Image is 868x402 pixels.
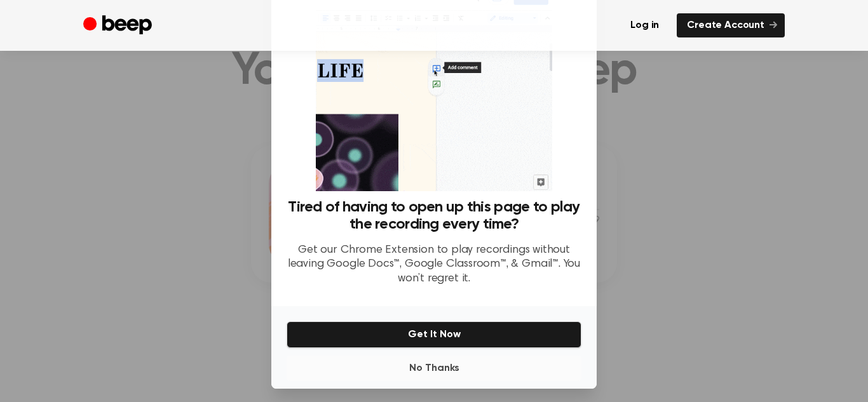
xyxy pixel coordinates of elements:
button: Get It Now [287,321,581,348]
p: Get our Chrome Extension to play recordings without leaving Google Docs™, Google Classroom™, & Gm... [287,243,581,286]
button: No Thanks [287,356,581,381]
h3: Tired of having to open up this page to play the recording every time? [287,199,581,233]
a: Log in [620,13,669,37]
a: Beep [83,13,155,38]
a: Create Account [677,13,785,37]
